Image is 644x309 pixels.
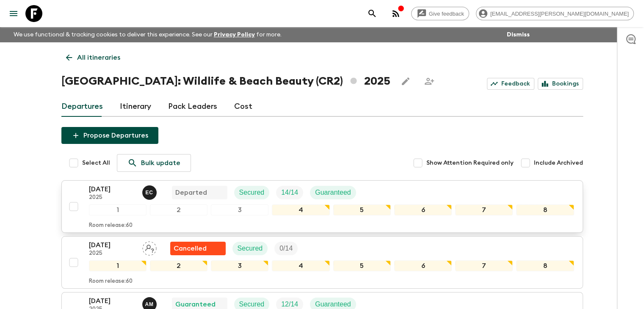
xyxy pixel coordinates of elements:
span: Share this itinerary [421,73,438,90]
div: 1 [89,260,146,271]
a: Feedback [487,78,534,90]
p: All itineraries [77,52,120,63]
span: Show Attention Required only [426,159,514,167]
span: Assign pack leader [142,244,157,251]
p: Secured [239,188,265,198]
p: We use functional & tracking cookies to deliver this experience. See our for more. [10,27,285,42]
a: Bookings [538,78,583,90]
span: Select All [82,159,110,167]
a: Departures [61,97,103,117]
a: Give feedback [411,7,469,20]
p: [DATE] [89,184,135,194]
div: 4 [272,204,329,215]
div: 5 [333,260,391,271]
button: [DATE]2025Assign pack leaderFlash Pack cancellationSecuredTrip Fill12345678Room release:60 [61,236,583,289]
button: Propose Departures [61,127,158,144]
div: 7 [455,204,513,215]
a: Pack Leaders [168,97,217,117]
div: 2 [150,204,207,215]
div: 3 [211,204,268,215]
a: Bulk update [117,154,191,172]
div: [EMAIL_ADDRESS][PERSON_NAME][DOMAIN_NAME] [476,7,634,20]
p: Room release: 60 [89,278,133,285]
a: Itinerary [120,97,151,117]
div: Trip Fill [276,186,303,199]
a: Privacy Policy [214,32,255,38]
p: 2025 [89,194,135,201]
span: [EMAIL_ADDRESS][PERSON_NAME][DOMAIN_NAME] [486,11,633,17]
div: 5 [333,204,391,215]
div: 2 [150,260,207,271]
p: Cancelled [174,243,207,254]
p: 0 / 14 [279,243,293,254]
p: [DATE] [89,296,135,306]
div: 1 [89,204,146,215]
button: Dismiss [505,29,532,41]
div: 6 [394,204,452,215]
span: Eduardo Caravaca [142,188,158,195]
div: 8 [516,260,574,271]
p: 2025 [89,250,135,257]
div: Flash Pack cancellation [170,242,226,255]
h1: [GEOGRAPHIC_DATA]: Wildlife & Beach Beauty (CR2) 2025 [61,73,390,90]
div: Secured [234,186,270,199]
p: Departed [175,188,207,198]
div: 8 [516,204,574,215]
div: Secured [232,242,268,255]
span: Include Archived [534,159,583,167]
button: menu [5,5,22,22]
p: Guaranteed [315,188,351,198]
div: Trip Fill [274,242,298,255]
p: Bulk update [141,158,180,168]
div: 6 [394,260,452,271]
div: 4 [272,260,329,271]
span: Give feedback [424,11,469,17]
p: Secured [238,243,263,254]
button: [DATE]2025Eduardo Caravaca DepartedSecuredTrip FillGuaranteed12345678Room release:60 [61,180,583,233]
a: All itineraries [61,49,125,66]
span: Allan Morales [142,300,158,306]
div: 7 [455,260,513,271]
p: Room release: 60 [89,222,133,229]
button: search adventures [364,5,381,22]
button: Edit this itinerary [397,73,414,90]
div: 3 [211,260,268,271]
p: A M [145,301,154,308]
p: 14 / 14 [281,188,298,198]
p: [DATE] [89,240,135,250]
a: Cost [234,97,252,117]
